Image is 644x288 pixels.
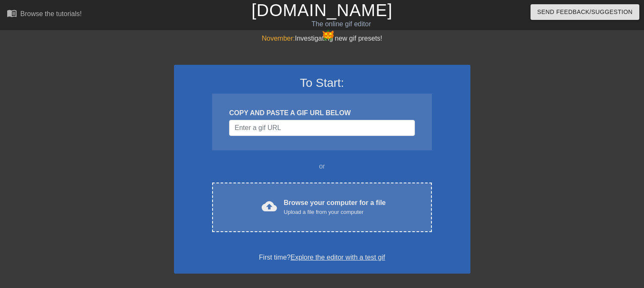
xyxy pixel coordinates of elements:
span: Send Feedback/Suggestion [537,7,633,17]
input: Username [229,120,415,136]
span: cloud_upload [262,199,277,214]
a: [DOMAIN_NAME] [252,1,392,19]
button: Send Feedback/Suggestion [531,4,639,20]
div: Upload a file from your computer [284,208,386,216]
div: First time? [185,252,459,263]
div: Browse your computer for a file [284,198,386,216]
a: Browse the tutorials! [7,8,82,21]
span: menu_book [7,8,17,18]
div: or [196,161,448,172]
div: The online gif editor [219,19,464,29]
span: November: [262,35,295,42]
div: Investigating new gif presets! [174,33,470,44]
a: Explore the editor with a test gif [290,254,385,261]
div: Browse the tutorials! [20,10,82,17]
div: COPY AND PASTE A GIF URL BELOW [229,108,415,118]
img: 3ooPsX9Av6tiTr7YeMxAAAAAElFTkSuQmCC [323,30,334,40]
h3: To Start: [185,76,459,90]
